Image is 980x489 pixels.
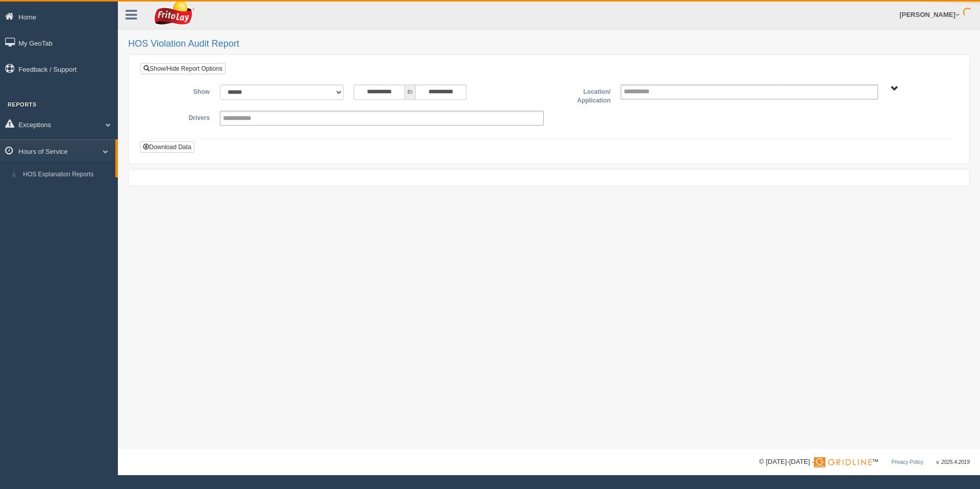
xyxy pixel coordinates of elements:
span: to [405,85,415,100]
label: Show [148,85,215,97]
label: Drivers [148,111,215,123]
div: © [DATE]-[DATE] - ™ [759,457,970,467]
span: v. 2025.4.2019 [936,459,970,465]
a: Show/Hide Report Options [140,63,226,74]
label: Location/ Application [549,85,616,106]
button: Download Data [140,141,194,153]
h2: HOS Violation Audit Report [128,39,970,49]
a: Privacy Policy [891,459,923,465]
a: HOS Explanation Reports [18,166,115,184]
img: Gridline [814,457,872,467]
